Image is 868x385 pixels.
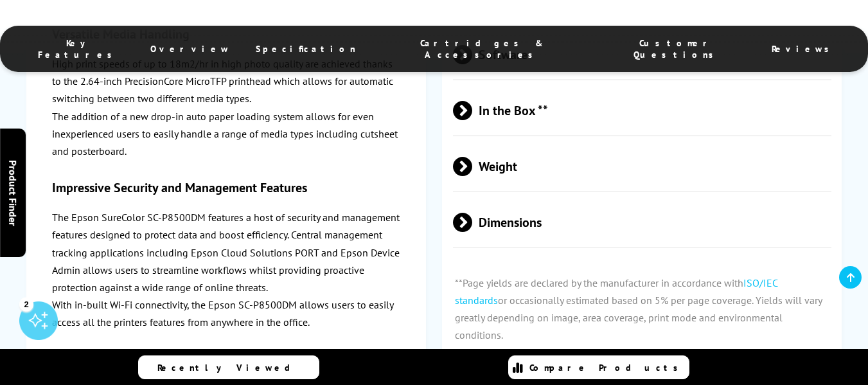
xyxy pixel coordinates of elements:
span: Key Features [32,37,125,60]
h3: Impressive Security and Management Features [52,179,400,196]
span: Product Finder [6,159,19,226]
span: Compare Products [529,362,685,373]
p: High print speeds of up to 18m2/hr in high photo quality are achieved thanks to the 2.64-inch Pre... [52,55,400,108]
span: Cartridges & Accessories [382,37,581,60]
p: The addition of a new drop-in auto paper loading system allows for even inexperienced users to ea... [52,107,400,160]
p: **Page yields are declared by the manufacturer in accordance with or occasionally estimated based... [442,262,842,357]
a: Compare Products [508,355,689,379]
p: With in-built Wi-Fi connectivity, the Epson SC-P8500DM allows users to easily access all the prin... [52,296,400,331]
span: Recently Viewed [157,362,303,373]
span: Specification [256,43,356,55]
p: The Epson SureColor SC-P8500DM features a host of security and management features designed to pr... [52,209,400,296]
span: In the Box ** [453,87,831,135]
a: ISO/IEC standards [455,276,777,307]
a: Recently Viewed [138,355,319,379]
span: Reviews [772,43,836,55]
span: Dimensions [453,199,831,247]
span: Customer Questions [608,37,746,60]
div: 2 [19,297,33,311]
span: Weight [453,143,831,191]
span: Overview [150,43,230,55]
